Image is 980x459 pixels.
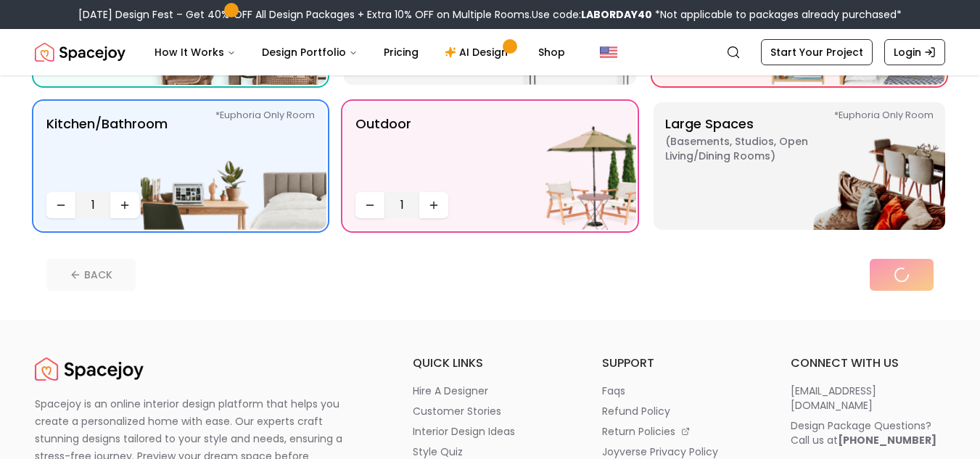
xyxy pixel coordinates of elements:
nav: Global [35,29,945,75]
a: Shop [527,38,577,67]
img: Spacejoy Logo [35,38,125,67]
a: interior design ideas [413,424,567,439]
a: style quiz [413,444,567,459]
button: How It Works [143,38,247,67]
b: LABORDAY40 [581,7,652,22]
a: refund policy [602,404,757,418]
p: joyverse privacy policy [602,444,718,459]
a: AI Design [433,38,524,67]
img: United States [600,44,617,61]
a: Spacejoy [35,355,144,384]
a: joyverse privacy policy [602,444,757,459]
a: faqs [602,384,757,398]
p: Outdoor [355,114,411,186]
div: [DATE] Design Fest – Get 40% OFF All Design Packages + Extra 10% OFF on Multiple Rooms. [78,7,902,22]
h6: connect with us [791,355,945,372]
a: Start Your Project [761,39,873,65]
img: Outdoor [450,102,636,230]
p: customer stories [413,404,501,418]
a: Spacejoy [35,38,125,67]
a: hire a designer [413,384,567,398]
button: Decrease quantity [355,192,384,218]
a: [EMAIL_ADDRESS][DOMAIN_NAME] [791,384,945,413]
a: Login [884,39,945,65]
a: Design Package Questions?Call us at[PHONE_NUMBER] [791,418,945,447]
span: Use code: [532,7,652,22]
button: Decrease quantity [46,192,75,218]
img: Large Spaces *Euphoria Only [759,102,945,230]
button: Increase quantity [419,192,448,218]
img: Kitchen/Bathroom *Euphoria Only [141,102,326,230]
h6: quick links [413,355,567,372]
p: Kitchen/Bathroom [46,114,168,186]
img: Spacejoy Logo [35,355,144,384]
a: customer stories [413,404,567,418]
p: Large Spaces [665,114,847,218]
button: Design Portfolio [250,38,369,67]
a: return policies [602,424,757,439]
span: *Not applicable to packages already purchased* [652,7,902,22]
p: return policies [602,424,675,439]
span: ( Basements, Studios, Open living/dining rooms ) [665,134,847,163]
a: Pricing [372,38,430,67]
p: refund policy [602,404,670,418]
div: Design Package Questions? Call us at [791,418,936,447]
b: [PHONE_NUMBER] [838,433,936,447]
span: 1 [390,197,413,214]
button: Increase quantity [110,192,139,218]
nav: Main [143,38,577,67]
p: interior design ideas [413,424,515,439]
p: hire a designer [413,384,488,398]
p: style quiz [413,444,463,459]
p: faqs [602,384,625,398]
h6: support [602,355,757,372]
span: 1 [81,197,104,214]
